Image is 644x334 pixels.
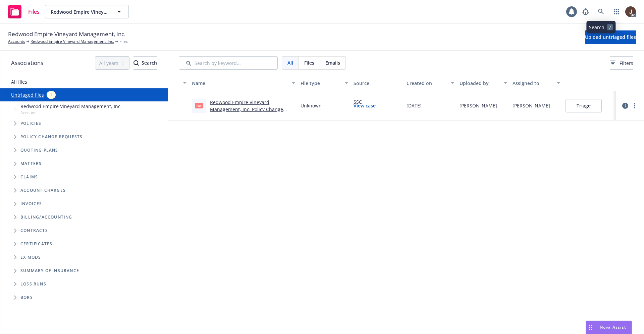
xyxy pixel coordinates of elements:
div: Folder Tree Example [0,211,168,304]
a: Redwood Empire Vineyard Management, Inc. Policy Change 2025 Commercial Package.pdf [210,99,283,119]
button: Source [351,75,404,91]
span: Loss Runs [20,282,46,286]
span: Redwood Empire Vineyard Management, Inc. [8,30,125,38]
span: Account charges [20,188,66,192]
button: Name [189,75,298,91]
span: Policy change requests [20,135,83,139]
button: Triage [566,99,602,112]
div: Search [133,57,157,69]
button: Nova Assist [586,321,632,334]
div: Assigned to [513,80,553,87]
a: Redwood Empire Vineyard Management, Inc. [31,38,114,45]
span: Invoices [20,202,42,206]
span: Files [28,9,40,14]
span: Redwood Empire Vineyard Management, Inc. [51,8,109,15]
button: Assigned to [510,75,563,91]
button: Filters [610,56,633,70]
a: Report a Bug [579,5,592,18]
a: Untriaged files [11,91,44,98]
button: Created on [404,75,457,91]
a: All files [11,79,27,85]
span: All [287,59,293,66]
span: Contracts [20,229,48,233]
span: Filters [610,60,633,67]
span: Quoting plans [20,148,58,152]
div: [PERSON_NAME] [513,102,550,109]
div: Created on [407,80,447,87]
span: Associations [11,59,43,67]
span: Policies [20,121,42,126]
span: pdf [195,103,203,108]
a: more [631,102,639,110]
a: Files [5,2,42,21]
button: SearchSearch [133,56,157,70]
div: Uploaded by [460,80,500,87]
div: Source [354,80,401,87]
span: Ex Mods [20,255,41,259]
span: Files [304,59,314,66]
button: Redwood Empire Vineyard Management, Inc. [45,5,129,18]
a: Search [594,5,608,18]
svg: Search [133,60,139,66]
span: Upload untriaged files [585,34,636,40]
button: Uploaded by [457,75,510,91]
span: Files [119,38,128,45]
span: Nova Assist [600,324,626,330]
span: [DATE] [407,102,422,109]
div: Tree Example [0,101,168,211]
div: 1 [47,91,56,99]
span: Emails [325,59,340,66]
img: photo [625,6,636,17]
div: Name [192,80,287,87]
button: Upload untriaged files [585,30,636,44]
input: Search by keyword... [179,56,278,70]
span: BORs [20,296,33,300]
div: [PERSON_NAME] [460,102,497,109]
span: Billing/Accounting [20,215,72,219]
span: Filters [620,60,633,67]
a: Switch app [610,5,623,18]
span: Matters [20,162,42,166]
span: Redwood Empire Vineyard Management, Inc. [20,103,122,110]
a: View case [354,102,376,109]
a: Accounts [8,38,25,45]
span: Certificates [20,242,52,246]
span: Account [20,110,122,115]
span: Claims [20,175,38,179]
button: File type [298,75,351,91]
div: Drag to move [586,321,594,334]
span: Summary of insurance [20,269,79,273]
div: File type [301,80,341,87]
